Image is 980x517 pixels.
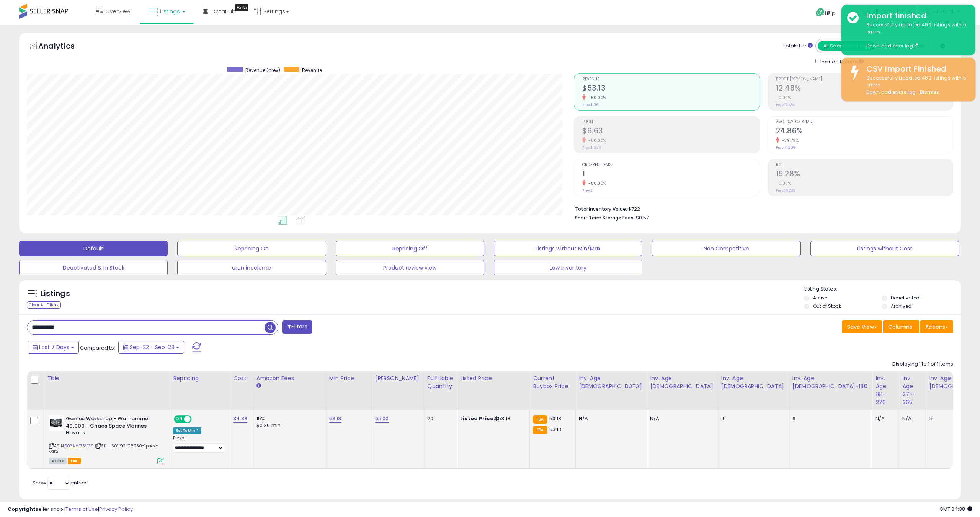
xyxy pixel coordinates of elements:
[460,374,526,382] div: Listed Price
[256,382,261,389] small: Amazon Fees.
[173,427,201,434] div: Set To Min *
[302,67,322,73] span: Revenue
[582,127,759,137] h2: $6.63
[866,89,916,95] a: Download errors log
[533,426,547,434] small: FBA
[810,241,959,256] button: Listings without Cost
[875,415,893,422] div: N/A
[282,320,312,334] button: Filters
[160,8,180,15] span: Listings
[825,10,835,16] span: Help
[49,443,158,454] span: | SKU: 5011921178230-1pack-var2
[49,415,164,463] div: ASIN:
[28,341,79,354] button: Last 7 Days
[810,57,873,66] div: Include Returns
[427,374,454,390] div: Fulfillable Quantity
[883,320,919,333] button: Columns
[776,102,795,107] small: Prev: 12.48%
[776,127,953,137] h2: 24.86%
[920,89,939,95] u: Dismiss
[19,260,168,275] button: Deactivated & In Stock
[582,120,759,124] span: Profit
[8,506,133,513] div: seller snap | |
[891,294,920,301] label: Deactivated
[776,77,953,81] span: Profit [PERSON_NAME]
[776,120,953,124] span: Avg. Buybox Share
[776,163,953,167] span: ROI
[256,422,320,429] div: $0.30 min
[792,415,866,422] div: 6
[888,323,912,331] span: Columns
[118,341,184,354] button: Sep-22 - Sep-28
[533,415,547,424] small: FBA
[575,204,947,213] li: $722
[902,374,923,406] div: Inv. Age 271-365
[813,303,841,309] label: Out of Stock
[776,84,953,94] h2: 12.48%
[892,361,953,368] div: Displaying 1 to 1 of 1 items
[779,138,799,143] small: -39.79%
[582,102,598,107] small: Prev: $106
[586,95,606,101] small: -50.00%
[818,41,875,51] button: All Selected Listings
[33,479,88,486] span: Show: entries
[582,77,759,81] span: Revenue
[575,206,627,212] b: Total Inventory Value:
[549,426,562,433] span: 53.13
[815,8,825,17] i: Get Help
[533,374,572,390] div: Current Buybox Price
[582,169,759,180] h2: 1
[66,415,159,439] b: Games Workshop - Warhammer 40,000 - Chaos Space Marines Havocs
[721,415,783,422] div: 15
[813,294,827,301] label: Active
[80,344,115,351] span: Compared to:
[776,145,795,150] small: Prev: 41.29%
[191,416,203,423] span: OFF
[375,374,421,382] div: [PERSON_NAME]
[245,67,280,73] span: Revenue (prev)
[861,21,970,50] div: Successfully updated 460 listings with 5 errors.
[650,415,712,422] div: N/A
[586,180,606,186] small: -50.00%
[810,2,850,25] a: Help
[8,506,36,513] strong: Copyright
[65,443,94,449] a: B07NW73V29
[920,320,953,333] button: Actions
[575,215,635,221] b: Short Term Storage Fees:
[866,42,918,49] a: Download error log
[65,506,98,513] a: Terms of Use
[783,42,813,50] div: Totals For
[105,8,130,15] span: Overview
[68,458,81,464] span: FBA
[375,415,389,423] a: 65.00
[233,374,250,382] div: Cost
[99,506,133,513] a: Privacy Policy
[39,343,69,351] span: Last 7 Days
[861,75,970,96] div: Successfully updated 460 listings with 5 errors.
[861,63,970,75] div: CSV Import Finished
[235,4,248,11] div: Tooltip anchor
[579,374,644,390] div: Inv. Age [DEMOGRAPHIC_DATA]
[939,506,972,513] span: 2025-10-6 04:38 GMT
[336,241,484,256] button: Repricing Off
[130,343,175,351] span: Sep-22 - Sep-28
[173,436,224,453] div: Preset:
[47,374,167,382] div: Title
[776,169,953,180] h2: 19.28%
[582,84,759,94] h2: $53.13
[49,458,67,464] span: All listings currently available for purchase on Amazon
[329,374,369,382] div: Min Price
[792,374,869,390] div: Inv. Age [DEMOGRAPHIC_DATA]-180
[875,374,896,406] div: Inv. Age 181-270
[652,241,800,256] button: Non Competitive
[38,41,90,53] h5: Analytics
[804,286,961,293] p: Listing States:
[19,241,168,256] button: Default
[460,415,495,422] b: Listed Price:
[861,10,970,21] div: Import finished
[336,260,484,275] button: Product review view
[173,374,227,382] div: Repricing
[494,260,642,275] button: Low Inventory
[41,288,70,299] h5: Listings
[175,416,184,423] span: ON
